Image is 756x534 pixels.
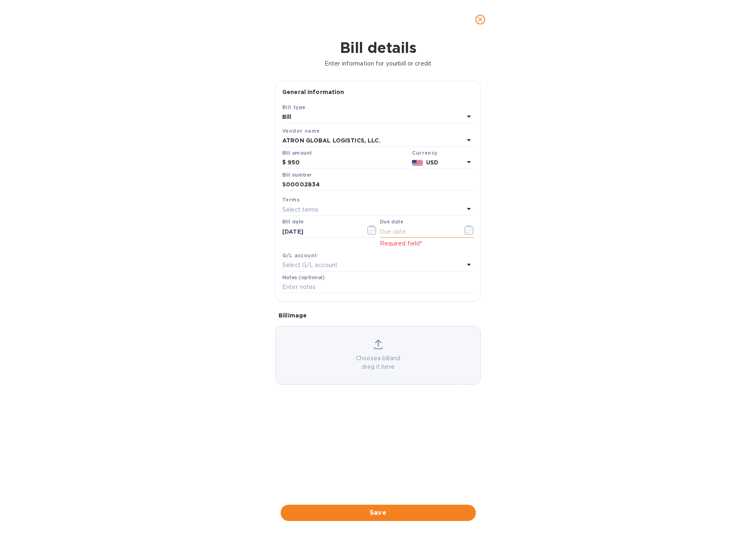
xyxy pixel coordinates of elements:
b: Vendor name [282,128,320,134]
b: USD [426,159,438,166]
b: Currency [412,150,437,156]
b: Bill type [282,104,306,110]
input: Select date [282,225,359,238]
img: USD [412,160,423,166]
b: ATRON GLOBAL LOGISTICS, LLC. [282,137,381,144]
div: $ [282,157,288,169]
h1: Bill details [7,39,749,56]
label: Bill amount [282,151,312,155]
label: Notes (optional) [282,275,325,280]
button: Save [281,505,476,521]
p: Enter information for your bill or credit [7,59,749,68]
label: Due date [380,220,403,225]
b: G/L account [282,252,317,258]
span: Save [287,508,469,518]
input: Due date [380,225,457,238]
label: Bill number [282,173,312,177]
input: Enter bill number [282,179,474,191]
label: Bill date [282,220,304,225]
b: General information [282,89,344,95]
button: close [471,10,490,29]
p: Bill image [279,311,477,320]
p: Select G/L account [282,261,338,269]
p: Select terms [282,206,319,214]
b: Bill [282,114,292,120]
b: Terms [282,197,300,203]
input: $ Enter bill amount [288,157,409,169]
p: Required field* [380,239,474,248]
input: Enter notes [282,281,474,293]
p: Choose a bill and drag it here [276,354,480,371]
